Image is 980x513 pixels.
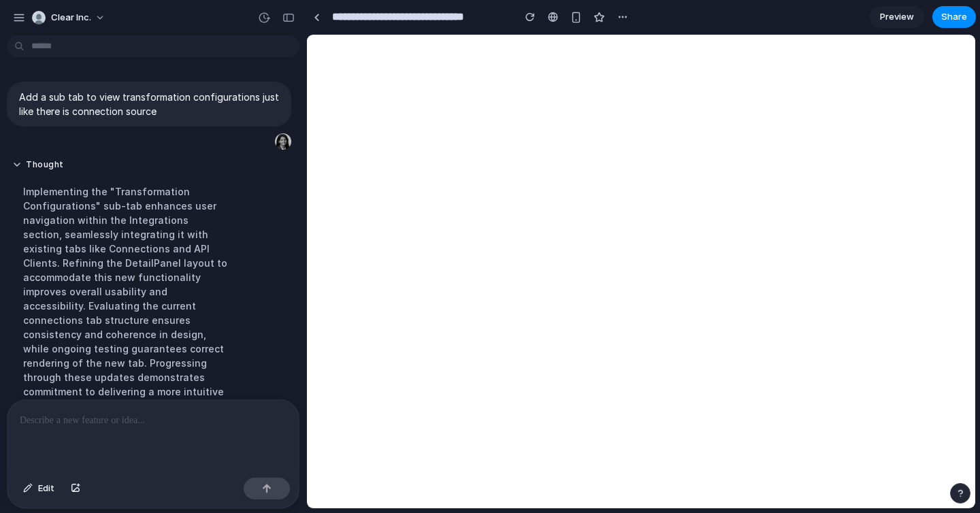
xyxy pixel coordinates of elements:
span: Share [941,10,967,24]
span: Clear Inc. [51,11,91,24]
p: Add a sub tab to view transformation configurations just like there is connection source [19,90,279,118]
div: Implementing the "Transformation Configurations" sub-tab enhances user navigation within the Inte... [12,176,240,450]
button: Clear Inc. [27,7,112,29]
span: Preview [880,10,914,24]
button: Share [932,6,976,28]
button: Edit [16,478,61,499]
span: Edit [38,482,54,495]
a: Preview [870,6,924,28]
